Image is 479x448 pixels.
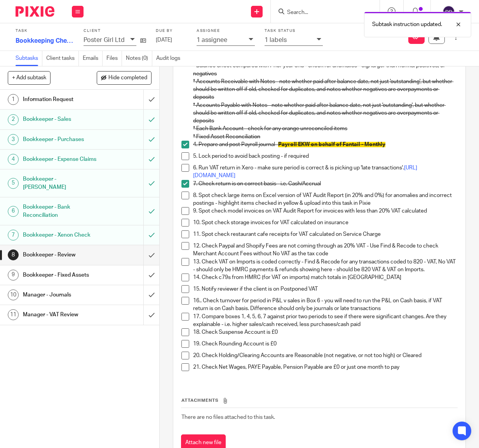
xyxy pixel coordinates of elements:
[278,142,385,147] span: Payroll EKW on behalf of Fantail - Monthly
[193,340,457,348] p: 19. Check Rounding Account is £0
[193,242,457,258] p: 12. Check Paypal and Shopify Fees are not coming through as 20% VAT - Use Find & Recode to check ...
[23,94,98,105] h1: Information Request
[23,153,98,165] h1: Bookkeeper - Expense Claims
[23,201,98,221] h1: Bookkeeper - Bank Reconciliation
[23,134,98,145] h1: Bookkeeper - Purchases
[193,258,457,274] p: 13. Check VAT on Imports is coded correctly - Find & Recode for any transactions coded to 820 - V...
[193,219,457,227] p: 10. Spot check storage invoices for VAT calculated on insurance
[23,289,98,301] h1: Manager - Journals
[8,270,19,281] div: 9
[193,192,457,207] p: 8. Spot check large items on Excel version of VAT Audit Report (in 20% and 0%) for anomalies and ...
[84,28,146,33] label: Client
[193,207,457,215] p: 9. Spot check model invoices on VAT Audit Report for invoices with less than 20% VAT calculated
[193,62,457,78] p: * Balance Sheet compared with Prior year end - check for anomalies - e.g. larger than normal posi...
[106,51,122,66] a: Files
[84,37,125,44] p: Poster Girl Ltd
[23,173,98,193] h1: Bookkeeper - [PERSON_NAME]
[193,141,457,148] p: 4. Prepare and post Payroll journal -
[193,78,457,101] p: * Accounts Receivable with Notes - note whether paid after balance date, not just 'outstanding', ...
[8,154,19,165] div: 4
[8,206,19,217] div: 6
[193,125,457,132] p: * Each Bank Account - check for any orange unreconciled items
[193,152,457,160] p: 5. Lock period to avoid back posting - if required
[8,249,19,260] div: 8
[8,289,19,300] div: 10
[8,114,19,125] div: 2
[16,51,42,66] a: Subtasks
[193,230,457,238] p: 11. Spot check restaurant cafe receipts for VAT calculated on Service Charge
[8,134,19,145] div: 3
[193,313,457,329] p: 17. Compare boxes 1, 4, 5, 6, 7 against prior two periods to see if there were significant change...
[156,51,184,66] a: Audit logs
[197,28,255,33] label: Assignee
[193,328,457,336] p: 18. Check Suspense Account is £0
[23,309,98,321] h1: Manager - VAT Review
[23,269,98,281] h1: Bookkeeper - Fixed Assets
[16,6,54,17] img: Pixie
[83,51,103,66] a: Emails
[442,5,455,18] img: svg%3E
[193,274,457,281] p: 14. Check c79s from HMRC (for VAT on imports) match totals in [GEOGRAPHIC_DATA]
[197,37,227,44] p: 1 assignee
[193,363,457,371] p: 21. Check Net Wages, PAYE Payable, Pension Payable are £0 or just one month to pay
[181,415,275,420] span: There are no files attached to this task.
[193,101,457,125] p: * Accounts Payable with Notes - note whether paid after balance date, not just 'outstanding', but...
[23,229,98,241] h1: Bookkeeper - Xenon Check
[193,180,457,188] p: 7. Check return is on correct basis - i.e. Cash/Accrual
[108,75,147,81] span: Hide completed
[23,113,98,125] h1: Bookkeeper - Sales
[372,21,442,28] p: Subtask instruction updated.
[23,249,98,261] h1: Bookkeeper - Review
[97,71,152,84] button: Hide completed
[156,37,172,43] span: [DATE]
[265,37,287,44] p: 1 labels
[193,133,457,141] p: * Fixed Asset Reconciliation
[8,230,19,241] div: 7
[8,71,51,84] button: + Add subtask
[8,94,19,105] div: 1
[126,51,152,66] a: Notes (0)
[46,51,79,66] a: Client tasks
[16,28,74,33] label: Task
[156,28,187,33] label: Due by
[8,309,19,320] div: 11
[181,398,219,403] span: Attachments
[8,178,19,189] div: 5
[193,285,457,293] p: 15. Notify reviewer if the client is on Postponed VAT
[193,352,457,359] p: 20. Check Holding/Clearing Accounts are Reasonable (not negative, or not too high) or Cleared
[193,164,457,180] p: 6. Run VAT return in Xero - make sure period is correct & is picking up 'late transactions'.
[193,297,457,313] p: 16.. Check turnover for period in P&L v sales in Box 6 - you will need to run the P&L on Cash bas...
